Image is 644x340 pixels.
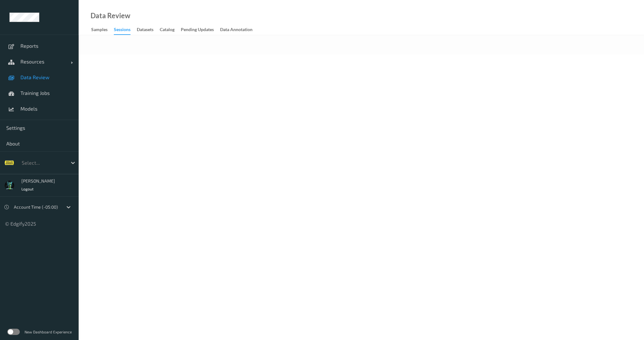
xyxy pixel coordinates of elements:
[91,26,108,34] div: Samples
[137,26,153,34] div: Datasets
[181,25,220,34] a: Pending Updates
[114,25,137,35] a: Sessions
[220,25,259,34] a: Data Annotation
[160,26,175,34] div: Catalog
[220,26,253,34] div: Data Annotation
[91,25,114,34] a: Samples
[91,13,130,19] div: Data Review
[114,26,130,35] div: Sessions
[181,26,214,34] div: Pending Updates
[160,25,181,34] a: Catalog
[137,25,160,34] a: Datasets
